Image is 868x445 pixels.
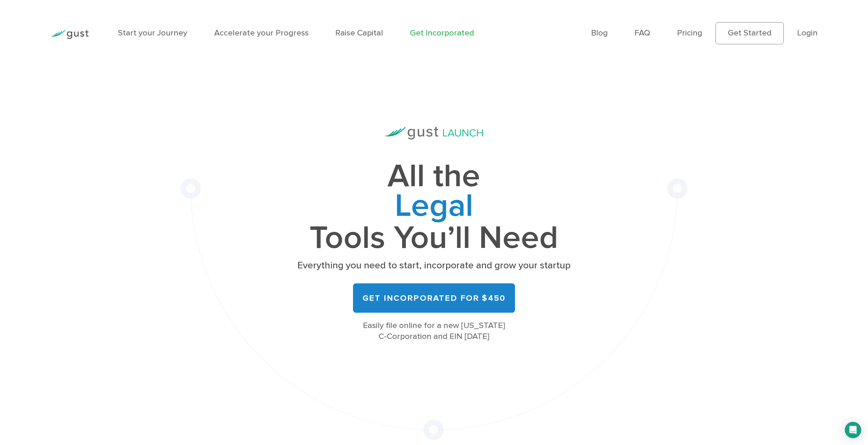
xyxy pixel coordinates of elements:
img: Gust Launch Logo [385,127,483,139]
a: FAQ [634,28,650,38]
span: Legal [295,191,572,224]
a: Get Started [716,22,784,44]
div: Open Intercom Messenger [845,422,861,438]
a: Login [797,28,818,38]
a: Pricing [677,28,702,38]
a: Raise Capital [335,28,383,38]
p: Everything you need to start, incorporate and grow your startup [295,259,572,272]
a: Start your Journey [118,28,187,38]
h1: All the Tools You’ll Need [295,162,572,253]
img: Gust Logo [50,30,89,39]
div: Easily file online for a new [US_STATE] C-Corporation and EIN [DATE] [295,320,572,342]
a: Accelerate your Progress [214,28,309,38]
a: Get Incorporated [410,28,474,38]
a: Get Incorporated for $450 [353,283,515,313]
a: Blog [591,28,608,38]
